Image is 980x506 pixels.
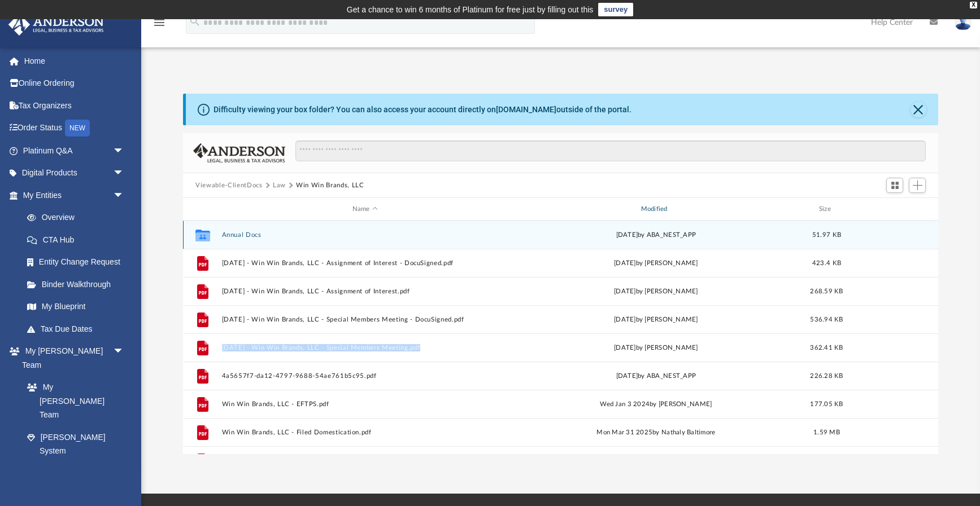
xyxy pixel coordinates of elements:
[222,231,508,239] button: Annual Docs
[811,345,843,351] span: 362.41 KB
[16,296,136,318] a: My Blueprint
[496,105,556,114] a: [DOMAIN_NAME]
[222,344,508,351] button: [DATE] - Win Win Brands, LLC - Special Members Meeting.pdf
[513,343,799,353] div: [DATE] by [PERSON_NAME]
[598,3,633,16] a: survey
[183,221,938,455] div: grid
[214,104,631,116] div: Difficulty viewing your box folder? You can also access your account directly on outside of the p...
[811,401,843,407] span: 177.05 KB
[16,376,130,426] a: My [PERSON_NAME] Team
[188,204,216,214] div: id
[811,288,843,294] span: 268.59 KB
[189,15,201,28] i: search
[8,50,141,72] a: Home
[513,258,799,269] div: [DATE] by [PERSON_NAME]
[513,230,799,240] div: [DATE] by ABA_NEST_APP
[513,371,799,381] div: [DATE] by ABA_NEST_APP
[16,318,141,340] a: Tax Due Dates
[8,139,141,162] a: Platinum Q&Aarrow_drop_down
[812,260,841,266] span: 423.4 KB
[221,204,508,214] div: Name
[113,340,136,363] span: arrow_drop_down
[273,181,286,191] button: Law
[222,401,508,408] button: Win Win Brands, LLC - EFTPS.pdf
[811,316,843,323] span: 536.94 KB
[513,399,799,410] div: Wed Jan 3 2024 by [PERSON_NAME]
[8,117,141,140] a: Order StatusNEW
[222,316,508,323] button: [DATE] - Win Win Brands, LLC - Special Members Meeting - DocuSigned.pdf
[16,251,141,274] a: Entity Change Request
[113,184,136,207] span: arrow_drop_down
[113,162,136,185] span: arrow_drop_down
[804,204,850,214] div: Size
[222,259,508,267] button: [DATE] - Win Win Brands, LLC - Assignment of Interest - DocuSigned.pdf
[513,428,799,438] div: Mon Mar 31 2025 by Nathaly Baltimore
[955,14,972,30] img: User Pic
[8,184,141,206] a: My Entitiesarrow_drop_down
[347,3,594,16] div: Get a chance to win 6 months of Platinum for free just by filling out this
[222,288,508,295] button: [DATE] - Win Win Brands, LLC - Assignment of Interest.pdf
[911,102,926,117] button: Close
[222,372,508,380] button: 4a5657f7-da12-4797-9688-54ae761b5c95.pdf
[16,462,136,485] a: Client Referrals
[855,204,934,214] div: id
[113,139,136,162] span: arrow_drop_down
[296,181,364,191] button: Win Win Brands, LLC
[153,21,166,29] a: menu
[16,273,141,296] a: Binder Walkthrough
[16,228,141,251] a: CTA Hub
[886,178,903,193] button: Switch to Grid View
[16,206,141,229] a: Overview
[813,429,840,435] span: 1.59 MB
[970,2,977,8] div: close
[8,340,136,376] a: My [PERSON_NAME] Teamarrow_drop_down
[513,204,799,214] div: Modified
[812,232,841,238] span: 51.97 KB
[16,426,136,462] a: [PERSON_NAME] System
[65,120,90,137] div: NEW
[295,140,926,162] input: Search files and folders
[909,178,926,193] button: Add
[153,16,166,29] i: menu
[195,181,262,191] button: Viewable-ClientDocs
[513,315,799,325] div: [DATE] by [PERSON_NAME]
[222,429,508,436] button: Win Win Brands, LLC - Filed Domestication.pdf
[513,287,799,297] div: [DATE] by [PERSON_NAME]
[5,14,107,36] img: Anderson Advisors Platinum Portal
[8,162,141,184] a: Digital Productsarrow_drop_down
[8,72,141,95] a: Online Ordering
[8,94,141,117] a: Tax Organizers
[811,373,843,379] span: 226.28 KB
